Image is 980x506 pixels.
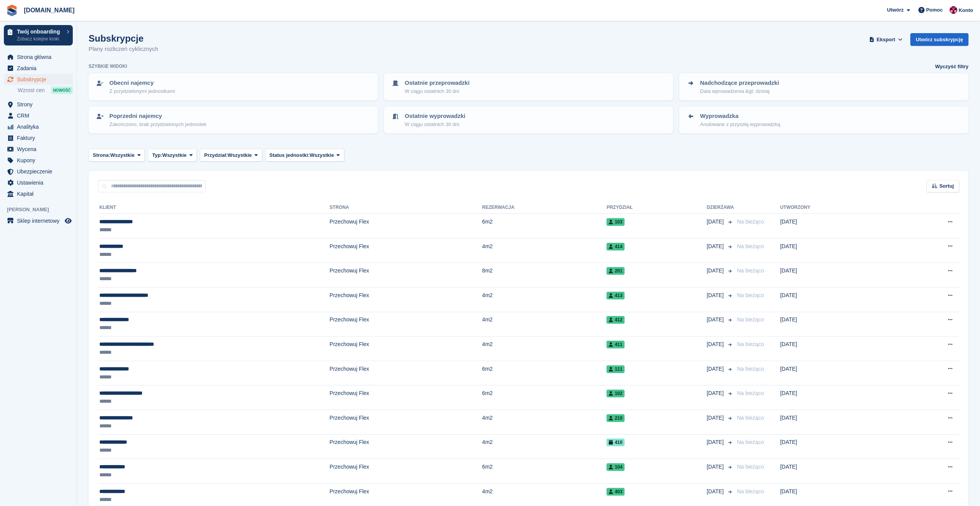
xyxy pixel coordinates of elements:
td: Przechowuj Flex [330,312,482,336]
a: menu [4,74,73,85]
p: Obecni najemcy [109,79,175,87]
span: Wzrost cen [18,87,45,94]
span: [DATE] [707,389,725,397]
a: Wzrost cen NOWOŚĆ [18,86,73,94]
td: Przechowuj Flex [330,385,482,410]
button: Typ: Wszystkie [148,149,197,161]
a: Nadchodzące przeprowadzki Data wprowadzenia &gt; dzisiaj [680,74,968,99]
span: 413 [606,292,625,299]
span: Utwórz [887,6,903,14]
td: Przechowuj Flex [330,287,482,312]
a: Podgląd sklepu [64,216,73,225]
td: Przechowuj Flex [330,361,482,385]
span: 111 [606,365,625,373]
p: Twój onboarding [17,29,63,34]
p: Ostatnie przeprowadzki [405,79,469,87]
span: Strona: [93,151,111,159]
img: Mateusz Kacwin [950,6,957,14]
span: Faktury [17,133,63,143]
td: Przechowuj Flex [330,336,482,361]
p: Anulowane z przyszłą wyprowadzką [700,121,780,128]
span: 102 [606,390,625,397]
p: Z przydzielonymi jednostkami [109,87,175,95]
span: Ustawienia [17,177,63,188]
span: [DATE] [707,291,725,299]
p: Zakończono, brak przydzielonych jednostek [109,121,206,128]
span: Zadania [17,63,63,74]
span: [DATE] [707,267,725,275]
h6: Szybkie widoki [89,63,127,70]
span: 414 [606,243,625,250]
span: 103 [606,218,625,226]
span: Na bieżąco [737,316,764,323]
th: Klient [98,202,330,214]
td: [DATE] [780,385,897,410]
img: stora-icon-8386f47178a22dfd0bd8f6a31ec36ba5ce8667c1dd55bd0f319d3a0aa187defe.svg [6,5,18,16]
td: 4m2 [482,312,606,336]
td: [DATE] [780,336,897,361]
a: menu [4,188,73,199]
td: 4m2 [482,287,606,312]
a: Utwórz subskrypcję [910,33,968,46]
p: W ciągu ostatnich 30 dni [405,121,466,128]
span: [DATE] [707,340,725,348]
td: 4m2 [482,336,606,361]
td: [DATE] [780,434,897,459]
span: 201 [606,267,625,275]
div: NOWOŚĆ [51,86,73,94]
p: Wyprowadzka [700,112,780,121]
span: Przydział: [204,151,228,159]
td: Przechowuj Flex [330,263,482,287]
td: 6m2 [482,361,606,385]
a: menu [4,177,73,188]
p: Plany rozliczeń cyklicznych [89,45,158,54]
th: Strona [330,202,482,214]
span: Subskrypcje [17,74,63,85]
a: menu [4,52,73,62]
p: Nadchodzące przeprowadzki [700,79,779,87]
p: Data wprowadzenia &gt; dzisiaj [700,87,779,95]
a: Wyprowadzka Anulowane z przyszłą wyprowadzką [680,107,968,133]
th: Przydział [606,202,707,214]
span: [DATE] [707,463,725,471]
p: W ciągu ostatnich 30 dni [405,87,469,95]
p: Zobacz kolejne kroki [17,35,63,42]
button: Eksport [868,33,904,46]
span: Na bieżąco [737,415,764,421]
a: menu [4,63,73,74]
a: menu [4,215,73,226]
span: Na bieżąco [737,464,764,470]
span: Sortuj [939,182,954,190]
td: 4m2 [482,238,606,263]
a: menu [4,121,73,132]
td: Przechowuj Flex [330,434,482,459]
h1: Subskrypcje [89,33,158,44]
a: Ostatnie przeprowadzki W ciągu ostatnich 30 dni [385,74,672,99]
td: 4m2 [482,434,606,459]
th: Utworzony [780,202,897,214]
span: [DATE] [707,365,725,373]
span: 410 [606,439,625,446]
span: [PERSON_NAME] [7,206,77,213]
td: Przechowuj Flex [330,459,482,484]
td: [DATE] [780,263,897,287]
span: 403 [606,488,625,496]
a: Poprzedni najemcy Zakończono, brak przydzielonych jednostek [89,107,377,133]
span: Wszystkie [228,151,252,159]
span: Kapitał [17,188,63,199]
td: 6m2 [482,385,606,410]
td: [DATE] [780,287,897,312]
span: [DATE] [707,242,725,250]
span: Analityka [17,121,63,132]
td: Przechowuj Flex [330,238,482,263]
td: [DATE] [780,214,897,239]
span: Na bieżąco [737,439,764,445]
span: CRM [17,110,63,121]
span: Na bieżąco [737,366,764,372]
span: Wszystkie [111,151,135,159]
a: menu [4,144,73,155]
th: Rezerwacja [482,202,606,214]
a: menu [4,155,73,166]
a: menu [4,133,73,143]
td: [DATE] [780,459,897,484]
